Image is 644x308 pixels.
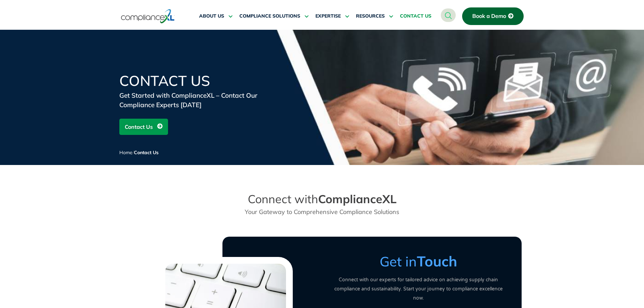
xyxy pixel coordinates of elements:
[400,8,431,24] a: CONTACT US
[462,7,524,25] a: Book a Demo
[441,8,456,22] a: navsearch-button
[199,13,224,19] span: ABOUT US
[223,192,422,206] h2: Connect with
[199,8,233,24] a: ABOUT US
[472,13,506,19] span: Book a Demo
[400,13,431,19] span: CONTACT US
[121,8,175,24] img: logo-one.svg
[119,149,159,156] span: /
[315,8,349,24] a: EXPERTISE
[329,253,508,270] h3: Get in
[119,119,168,135] a: Contact Us
[329,275,508,303] p: Connect with our experts for tailored advice on achieving supply chain compliance and sustainabil...
[119,149,133,156] a: Home
[315,13,341,19] span: EXPERTISE
[119,91,282,110] div: Get Started with ComplianceXL – Contact Our Compliance Experts [DATE]
[125,120,153,133] span: Contact Us
[119,74,282,88] h1: Contact Us
[134,149,159,156] span: Contact Us
[318,192,397,206] strong: ComplianceXL
[239,8,309,24] a: COMPLIANCE SOLUTIONS
[417,252,457,270] strong: Touch
[356,13,385,19] span: RESOURCES
[239,13,300,19] span: COMPLIANCE SOLUTIONS
[223,207,422,216] p: Your Gateway to Comprehensive Compliance Solutions
[356,8,393,24] a: RESOURCES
